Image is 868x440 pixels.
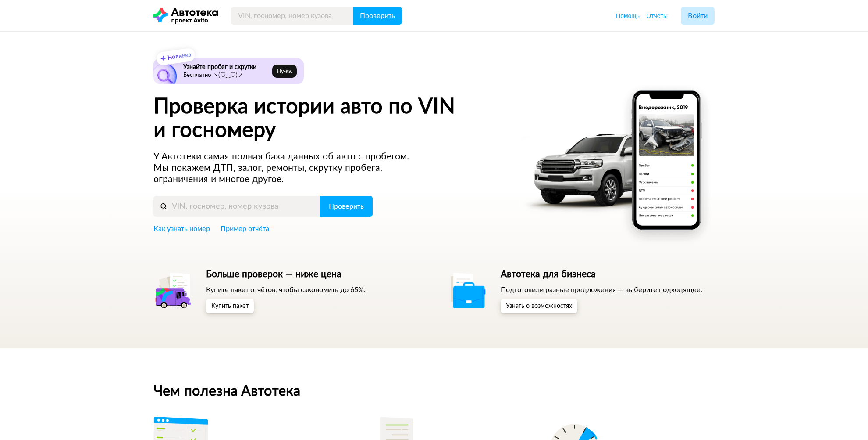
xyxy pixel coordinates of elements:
[501,285,702,295] p: Подготовили разные предложения — выберите подходящее.
[153,95,510,142] h1: Проверка истории авто по VIN и госномеру
[231,7,353,25] input: VIN, госномер, номер кузова
[206,285,366,295] p: Купите пакет отчётов, чтобы сэкономить до 65%.
[501,269,702,280] h5: Автотека для бизнеса
[616,11,640,20] a: Помощь
[206,269,366,280] h5: Больше проверок — ниже цена
[221,224,269,234] a: Пример отчёта
[329,203,364,210] span: Проверить
[646,11,668,20] a: Отчёты
[681,7,715,25] button: Войти
[320,196,373,217] button: Проверить
[183,63,269,71] h6: Узнайте пробег и скрутки
[277,68,292,75] span: Ну‑ка
[206,299,254,313] button: Купить пакет
[616,12,640,19] span: Помощь
[353,7,402,25] button: Проверить
[167,52,192,61] strong: Новинка
[211,303,249,309] span: Купить пакет
[506,303,572,309] span: Узнать о возможностях
[646,12,668,19] span: Отчёты
[153,383,715,399] h2: Чем полезна Автотека
[501,299,577,313] button: Узнать о возможностях
[183,72,269,79] p: Бесплатно ヽ(♡‿♡)ノ
[153,151,426,185] p: У Автотеки самая полная база данных об авто с пробегом. Мы покажем ДТП, залог, ремонты, скрутку п...
[153,196,320,217] input: VIN, госномер, номер кузова
[153,224,210,234] a: Как узнать номер
[688,12,708,19] span: Войти
[360,12,395,19] span: Проверить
